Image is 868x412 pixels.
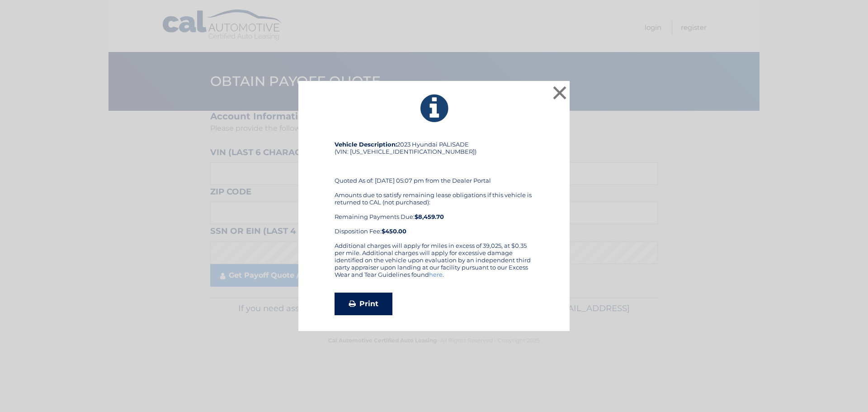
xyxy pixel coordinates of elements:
[382,227,406,235] strong: $450.00
[335,242,533,285] div: Additional charges will apply for miles in excess of 39,025, at $0.35 per mile. Additional charge...
[551,84,569,102] button: ×
[335,293,392,315] a: Print
[415,213,444,220] b: $8,459.70
[335,141,533,242] div: 2023 Hyundai PALISADE (VIN: [US_VEHICLE_IDENTIFICATION_NUMBER]) Quoted As of: [DATE] 05:07 pm fro...
[429,271,443,278] a: here
[335,141,397,148] strong: Vehicle Description:
[335,191,533,235] div: Amounts due to satisfy remaining lease obligations if this vehicle is returned to CAL (not purcha...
